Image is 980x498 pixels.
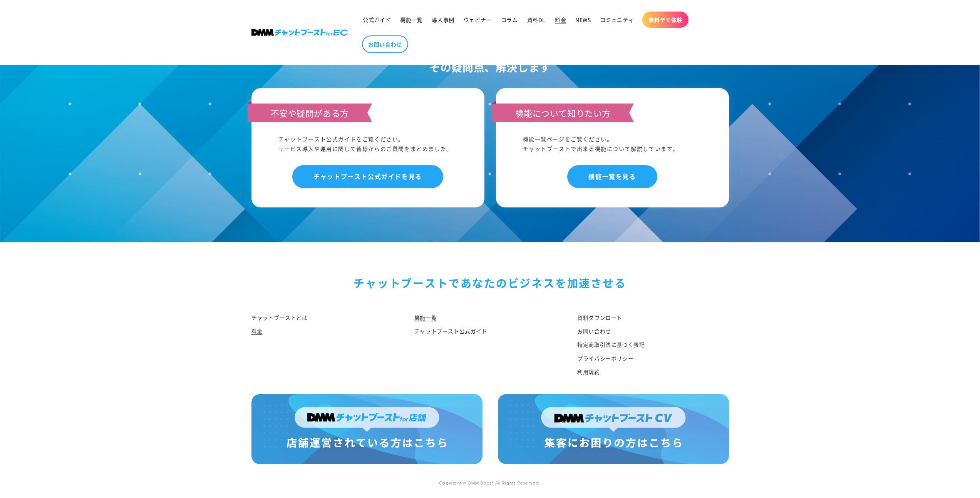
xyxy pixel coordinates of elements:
a: 導入事例 [427,12,459,28]
a: チャットブースト公式ガイド [414,324,487,338]
span: コミュニティ [600,16,634,23]
span: 導入事例 [432,16,454,23]
a: 機能一覧 [395,12,427,28]
a: 資料ダウンロード [577,313,622,324]
a: 特定商取引法に基づく表記 [577,338,645,351]
a: 公式ガイド [358,12,395,28]
a: ウェビナー [459,12,496,28]
span: NEWS [575,16,591,23]
a: 機能一覧を見る [567,165,657,188]
span: お問い合わせ [368,41,402,48]
h3: 不安や疑問がある方 [248,104,372,122]
a: チャットブーストとは [251,313,308,324]
span: 機能一覧 [400,16,422,23]
span: ウェビナー [464,16,492,23]
a: コラム [496,12,523,28]
a: 機能一覧 [414,313,437,324]
img: 店舗運営されている方はこちら [251,394,482,464]
div: チャットブーストで あなたのビジネスを加速させる [251,273,729,292]
a: NEWS [571,12,595,28]
div: チャットブースト公式ガイドをご覧ください。 サービス導入や運用に関して皆様からのご質問をまとめました。 [278,134,457,154]
a: 料金 [251,324,263,338]
a: 料金 [550,12,571,28]
a: コミュニティ [596,12,639,28]
h3: 機能について知りたい方 [492,104,634,122]
a: プライバシーポリシー [577,352,633,365]
div: 機能一覧ページをご覧ください。 チャットブーストで出来る機能について解説しています。 [523,134,702,154]
a: お問い合わせ [577,324,611,338]
a: 無料デモ体験 [642,12,689,28]
img: 株式会社DMM Boost [251,29,348,36]
small: Copyright © DMM Boost All Rights Reserved. [439,480,541,486]
span: 資料DL [527,16,546,23]
span: 料金 [555,16,566,23]
img: 集客にお困りの方はこちら [498,394,729,464]
h2: その疑問点、解決します [251,58,729,77]
a: チャットブースト公式ガイドを見る [292,165,443,188]
a: 資料DL [523,12,550,28]
span: コラム [501,16,518,23]
a: お問い合わせ [362,35,408,53]
span: 無料デモ体験 [648,16,682,23]
span: 公式ガイド [363,16,391,23]
a: 利用規約 [577,365,600,379]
